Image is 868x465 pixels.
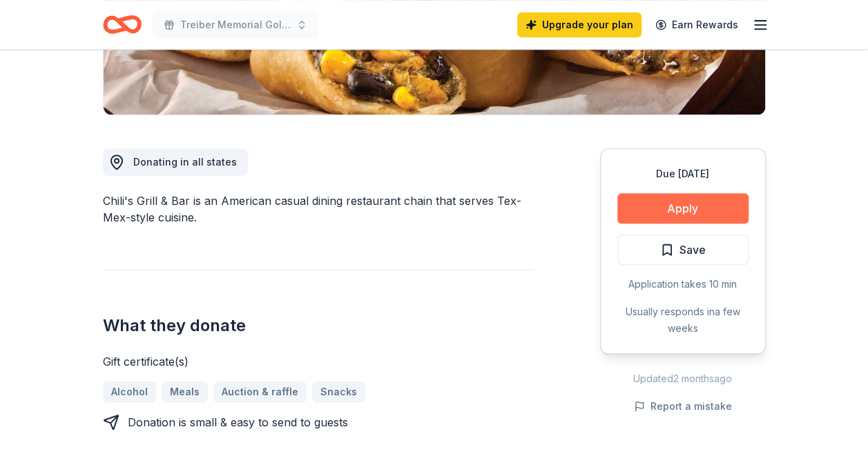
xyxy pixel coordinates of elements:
[103,315,534,337] h2: What they donate
[162,381,208,403] a: Meals
[617,276,749,293] div: Application takes 10 min
[617,193,749,224] button: Apply
[634,398,732,415] button: Report a mistake
[103,381,156,403] a: Alcohol
[180,17,291,33] span: Treiber Memorial Golf Outing 2025
[213,381,307,403] a: Auction & raffle
[312,381,365,403] a: Snacks
[517,12,642,37] a: Upgrade your plan
[153,11,318,39] button: Treiber Memorial Golf Outing 2025
[647,12,746,37] a: Earn Rewards
[103,8,142,41] a: Home
[103,353,534,370] div: Gift certificate(s)
[133,156,237,168] span: Donating in all states
[617,304,749,337] div: Usually responds in a few weeks
[600,370,766,387] div: Updated 2 months ago
[128,414,348,431] div: Donation is small & easy to send to guests
[103,192,534,226] div: Chili's Grill & Bar is an American casual dining restaurant chain that serves Tex-Mex-style cuisine.
[617,235,749,265] button: Save
[679,241,706,259] span: Save
[617,166,749,182] div: Due [DATE]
